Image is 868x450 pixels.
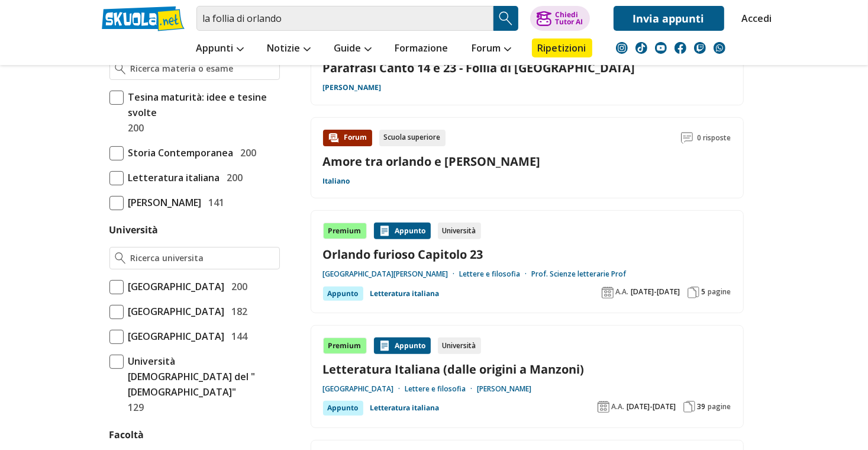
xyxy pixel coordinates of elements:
a: Letteratura italiana [370,401,440,415]
span: Storia Contemporanea [124,145,234,160]
div: Scuola superiore [379,130,446,146]
img: Pagine [688,287,699,298]
span: A.A. [616,287,629,297]
div: Università [438,337,481,354]
span: 144 [227,329,248,344]
img: instagram [616,42,628,54]
div: Appunto [323,401,363,415]
img: tiktok [635,42,647,54]
img: Appunti contenuto [379,340,391,352]
div: Premium [323,337,367,354]
a: Lettere e filosofia [460,269,532,279]
a: [PERSON_NAME] [477,384,532,394]
a: Amore tra orlando e [PERSON_NAME] [323,153,541,169]
img: Anno accademico [602,287,614,298]
input: Cerca appunti, riassunti o versioni [196,6,493,31]
span: 182 [227,304,248,319]
img: Anno accademico [598,401,609,413]
span: [GEOGRAPHIC_DATA] [124,329,225,344]
img: youtube [655,42,667,54]
a: Lettere e filosofia [405,384,477,394]
img: Appunti contenuto [379,225,391,237]
button: ChiediTutor AI [530,6,590,31]
a: Appunti [193,38,247,60]
img: Ricerca materia o esame [115,63,126,75]
a: Notizie [264,38,314,60]
img: twitch [694,42,706,54]
div: Appunto [323,287,363,301]
span: 5 [702,287,706,297]
span: Tesina maturità: idee e tesine svolte [124,89,280,120]
span: 0 risposte [698,130,731,146]
span: [GEOGRAPHIC_DATA] [124,279,225,294]
div: Appunto [374,223,431,239]
button: Search Button [493,6,518,31]
span: 129 [124,400,144,415]
img: Ricerca universita [115,252,126,264]
div: Forum [323,130,372,146]
span: Università [DEMOGRAPHIC_DATA] del "[DEMOGRAPHIC_DATA]" [124,353,280,400]
div: Chiedi Tutor AI [555,11,583,25]
a: Ripetizioni [532,38,592,57]
a: [GEOGRAPHIC_DATA] [323,384,405,394]
a: Guide [331,38,375,60]
a: Formazione [392,38,451,60]
a: Parafrasi Canto 14 e 23 - Follia di [GEOGRAPHIC_DATA] [323,60,731,76]
span: [GEOGRAPHIC_DATA] [124,304,225,319]
span: 200 [124,120,144,136]
span: A.A. [612,402,625,412]
img: facebook [675,42,686,54]
span: 141 [204,195,225,210]
span: 39 [698,402,706,412]
div: Università [438,223,481,239]
span: pagine [708,287,731,297]
img: Pagine [683,401,695,413]
a: Accedi [742,6,767,31]
label: Università [109,223,159,236]
a: Forum [469,38,514,60]
input: Ricerca universita [130,252,274,264]
img: Commenti lettura [681,132,693,144]
span: 200 [222,170,243,185]
span: [DATE]-[DATE] [627,402,676,412]
span: pagine [708,402,731,412]
a: Prof. Scienze letterarie Prof [532,269,627,279]
a: Letteratura Italiana (dalle origini a Manzoni) [323,361,731,377]
span: 200 [227,279,248,294]
span: [PERSON_NAME] [124,195,202,210]
a: Invia appunti [614,6,724,31]
a: Italiano [323,176,350,186]
div: Appunto [374,337,431,354]
img: Cerca appunti, riassunti o versioni [497,9,515,27]
span: [DATE]-[DATE] [631,287,680,297]
input: Ricerca materia o esame [130,63,274,75]
div: Premium [323,223,367,239]
a: [GEOGRAPHIC_DATA][PERSON_NAME] [323,269,460,279]
a: [PERSON_NAME] [323,83,382,92]
a: Letteratura italiana [370,287,440,301]
label: Facoltà [109,428,144,441]
img: Forum contenuto [328,132,340,144]
img: WhatsApp [714,42,725,54]
span: Letteratura italiana [124,170,220,185]
span: 200 [236,145,257,160]
a: Orlando furioso Capitolo 23 [323,246,731,262]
